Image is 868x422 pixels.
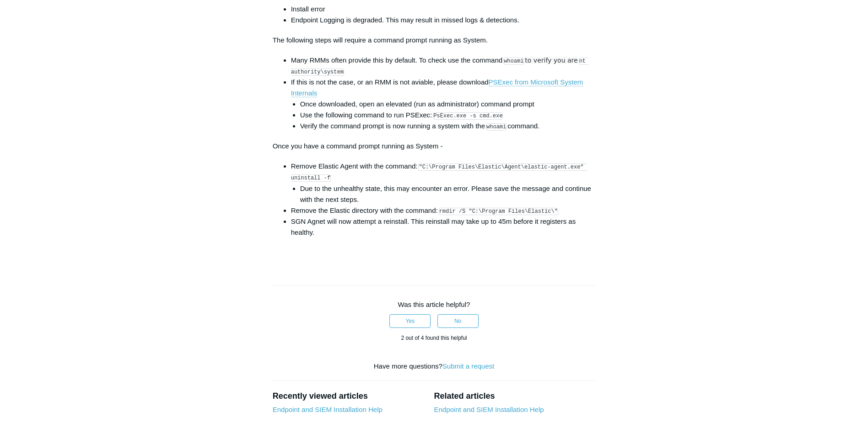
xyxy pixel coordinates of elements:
code: PsExec.exe -s cmd.exe [433,112,503,120]
code: whoami [503,58,524,65]
div: Have more questions? [273,361,596,372]
a: PSExec from Microsoft System Internals [291,78,583,97]
button: This article was not helpful [437,314,479,328]
span: Was this article helpful? [398,301,470,308]
h2: Related articles [434,390,595,402]
li: Remove Elastic Agent with the command: [291,161,596,205]
code: rmdir /S "C:\Program Files\Elastic\" [439,208,558,215]
button: This article was helpful [389,314,431,328]
li: SGN Agnet will now attempt a reinstall. This reinstall may take up to 45m before it registers as ... [291,216,596,238]
code: nt authority\system [291,58,589,76]
h2: Recently viewed articles [273,390,425,402]
li: Many RMMs often provide this by default. To check use the command [291,55,596,77]
li: Once downloaded, open an elevated (run as administrator) command prompt [300,99,596,110]
span: 2 out of 4 found this helpful [401,335,467,341]
li: Due to the unhealthy state, this may encounter an error. Please save the message and continue wit... [300,183,596,205]
li: Use the following command to run PSExec: [300,110,596,121]
a: Endpoint and SIEM Installation Help [434,406,544,413]
li: Endpoint Logging is degraded. This may result in missed logs & detections. [291,15,596,26]
p: The following steps will require a command prompt running as System. [273,35,596,46]
code: whoami [486,123,507,131]
li: If this is not the case, or an RMM is not aviable, please download [291,77,596,132]
li: Remove the Elastic directory with the command: [291,205,596,216]
li: Install error [291,4,596,15]
li: Verify the command prompt is now running a system with the command. [300,121,596,132]
span: to verify you are [525,57,577,64]
a: Submit a request [442,362,494,370]
code: "C:\Program Files\Elastic\Agent\elastic-agent.exe" uninstall -f [291,164,587,182]
p: Once you have a command prompt running as System - [273,141,596,152]
a: Endpoint and SIEM Installation Help [273,406,383,413]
